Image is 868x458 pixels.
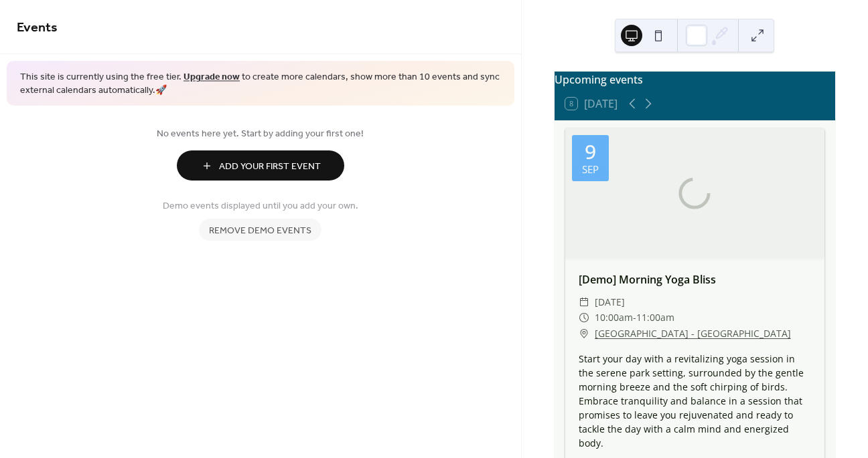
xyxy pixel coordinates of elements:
span: No events here yet. Start by adding your first one! [17,127,504,141]
div: [Demo] Morning Yoga Bliss [565,271,824,288]
button: Add Your First Event [177,150,344,181]
div: ​ [579,294,589,310]
div: Sep [582,164,599,175]
span: Remove demo events [209,224,311,238]
div: Start your day with a revitalizing yoga session in the serene park setting, surrounded by the gen... [565,352,824,450]
div: 9 [585,142,596,162]
div: ​ [579,310,589,326]
span: - [633,310,636,326]
a: [GEOGRAPHIC_DATA] - [GEOGRAPHIC_DATA] [595,326,791,342]
span: Demo events displayed until you add your own. [163,199,358,213]
a: Upgrade now [184,68,240,86]
span: [DATE] [595,294,625,310]
a: Add Your First Event [17,150,504,181]
span: 10:00am [595,310,633,326]
button: Remove demo events [199,219,321,241]
span: 11:00am [636,310,674,326]
div: Upcoming events [555,72,835,88]
span: Events [17,15,58,41]
span: Add Your First Event [219,160,321,174]
span: This site is currently using the free tier. to create more calendars, show more than 10 events an... [20,71,501,97]
div: ​ [579,326,589,342]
